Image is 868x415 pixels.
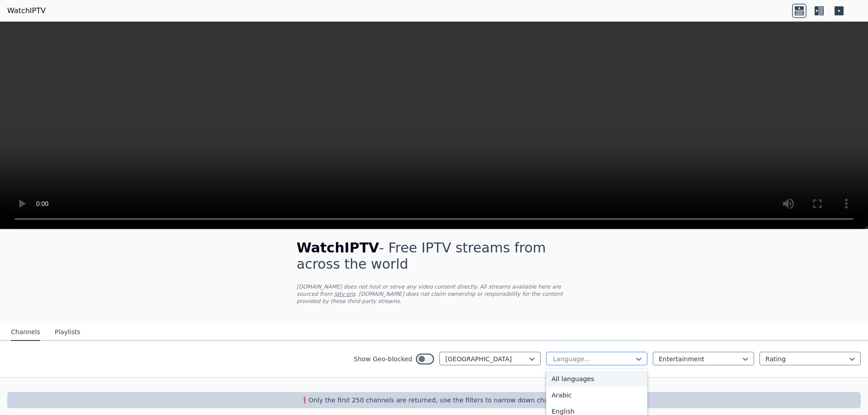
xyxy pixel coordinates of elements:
button: Playlists [55,324,80,341]
button: Channels [11,324,40,341]
a: WatchIPTV [7,5,46,16]
div: Arabic [546,387,647,403]
p: [DOMAIN_NAME] does not host or serve any video content directly. All streams available here are s... [297,283,571,305]
h1: - Free IPTV streams from across the world [297,240,571,272]
label: Show Geo-blocked [354,354,412,364]
div: All languages [546,371,647,387]
span: WatchIPTV [297,240,379,256]
p: ❗️Only the first 250 channels are returned, use the filters to narrow down channels. [11,396,857,405]
a: iptv-org [334,291,355,297]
